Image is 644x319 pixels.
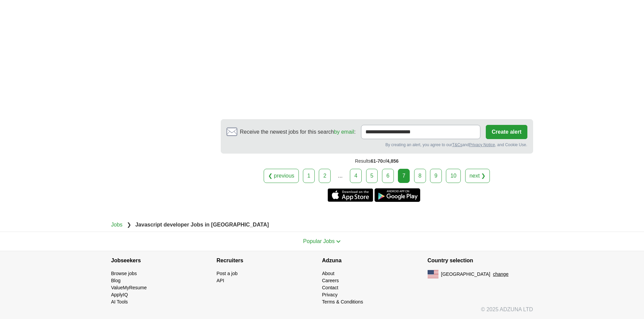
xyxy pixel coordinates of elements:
a: by email [334,129,354,135]
span: Popular Jobs [303,238,335,244]
a: 4 [350,169,362,183]
a: Privacy Notice [469,142,495,147]
div: ... [334,169,347,183]
img: toggle icon [336,240,341,243]
button: Create alert [486,125,527,139]
a: ApplyIQ [111,292,128,297]
a: Terms & Conditions [322,299,363,304]
a: Jobs [111,222,123,228]
div: 7 [398,169,410,183]
a: Get the iPhone app [328,188,373,202]
span: Receive the newest jobs for this search : [240,128,356,136]
a: Privacy [322,292,338,297]
a: AI Tools [111,299,128,304]
div: By creating an alert, you agree to our and , and Cookie Use. [226,142,527,148]
a: ValueMyResume [111,285,147,290]
a: next ❯ [465,169,490,183]
a: 1 [303,169,315,183]
strong: Javascript developer Jobs in [GEOGRAPHIC_DATA] [135,222,269,228]
a: Blog [111,278,121,283]
a: 6 [382,169,394,183]
img: US flag [428,270,438,278]
a: 5 [366,169,378,183]
a: 8 [414,169,426,183]
h4: Country selection [428,251,533,270]
a: 2 [319,169,331,183]
span: 4,856 [387,158,399,164]
button: change [493,271,508,278]
a: API [217,278,224,283]
span: [GEOGRAPHIC_DATA] [441,271,491,278]
div: © 2025 ADZUNA LTD [106,305,539,319]
span: 61-70 [371,158,383,164]
a: Get the Android app [375,188,420,202]
a: Careers [322,278,339,283]
a: 9 [430,169,442,183]
a: About [322,271,335,276]
a: Contact [322,285,338,290]
a: Post a job [217,271,238,276]
a: Browse jobs [111,271,137,276]
div: Results of [221,154,533,169]
span: ❯ [127,222,131,228]
a: T&Cs [452,142,462,147]
a: 10 [446,169,461,183]
a: ❮ previous [264,169,299,183]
